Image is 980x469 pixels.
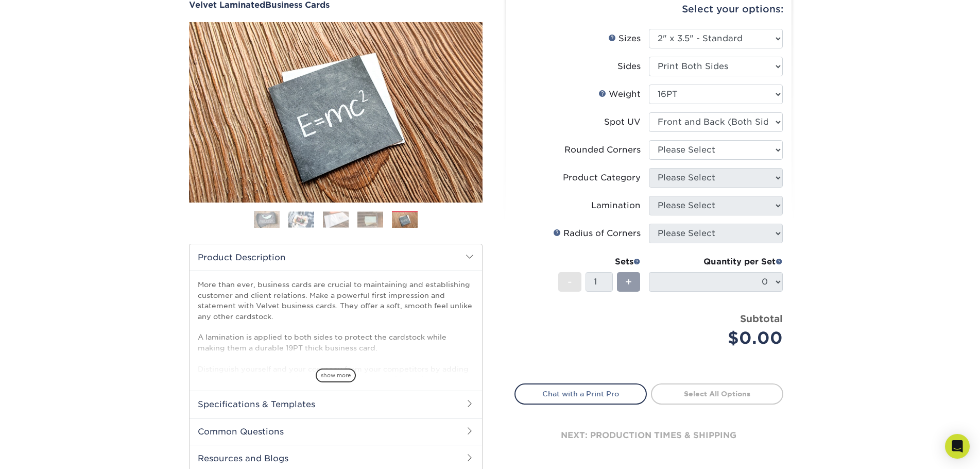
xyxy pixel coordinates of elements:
[651,383,783,404] a: Select All Options
[608,32,641,45] div: Sizes
[649,256,783,268] div: Quantity per Set
[190,391,482,417] h2: Specifications & Templates
[617,60,641,73] div: Sides
[598,88,641,100] div: Weight
[190,418,482,445] h2: Common Questions
[198,279,474,447] p: More than ever, business cards are crucial to maintaining and establishing customer and client re...
[316,368,356,382] span: show more
[740,313,783,324] strong: Subtotal
[563,172,641,184] div: Product Category
[288,211,314,227] img: Business Cards 02
[514,383,647,404] a: Chat with a Print Pro
[564,144,641,156] div: Rounded Corners
[392,211,418,229] img: Business Cards 05
[190,244,482,271] h2: Product Description
[568,274,572,290] span: -
[604,116,641,128] div: Spot UV
[514,405,783,466] div: next: production times & shipping
[625,274,632,290] span: +
[945,434,970,459] div: Open Intercom Messenger
[591,199,641,212] div: Lamination
[254,207,280,232] img: Business Cards 01
[558,256,641,268] div: Sets
[323,211,349,227] img: Business Cards 03
[189,11,483,214] img: Velvet Laminated 05
[657,326,783,350] div: $0.00
[553,227,641,240] div: Radius of Corners
[357,211,383,227] img: Business Cards 04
